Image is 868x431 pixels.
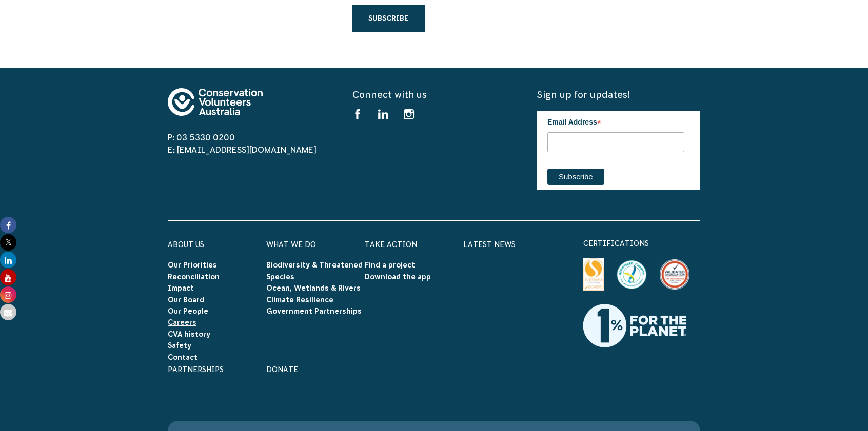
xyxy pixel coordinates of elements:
[583,237,700,250] p: certifications
[168,307,208,315] a: Our People
[463,240,516,249] a: Latest News
[168,341,191,350] a: Safety
[168,318,196,326] a: Careers
[266,261,363,280] a: Biodiversity & Threatened Species
[168,261,217,269] a: Our Priorities
[168,273,220,281] a: Reconciliation
[168,88,263,116] img: logo-footer.svg
[537,88,700,101] h5: Sign up for updates!
[168,145,317,154] a: E: [EMAIL_ADDRESS][DOMAIN_NAME]
[266,284,361,292] a: Ocean, Wetlands & Rivers
[168,133,235,142] a: P: 03 5330 0200
[352,88,516,101] h5: Connect with us
[352,5,425,32] a: Subscribe
[266,240,316,249] a: What We Do
[547,169,604,185] input: Subscribe
[365,261,415,269] a: Find a project
[266,296,333,304] a: Climate Resilience
[168,284,194,292] a: Impact
[168,296,204,304] a: Our Board
[547,111,684,131] label: Email Address
[168,240,204,249] a: About Us
[168,330,210,338] a: CVA history
[365,240,417,249] a: Take Action
[266,307,362,315] a: Government Partnerships
[365,273,431,281] a: Download the app
[168,353,198,361] a: Contact
[266,365,298,374] a: Donate
[168,365,224,374] a: Partnerships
